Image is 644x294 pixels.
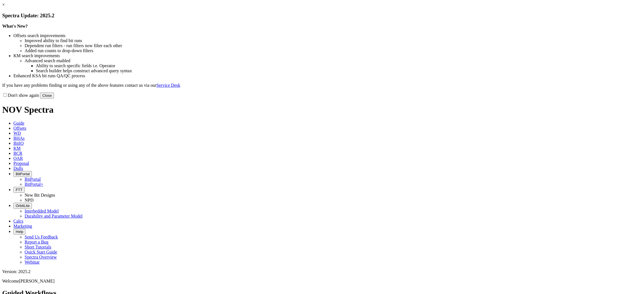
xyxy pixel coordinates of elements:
a: NPD [25,198,34,203]
a: Quick Start Guide [25,250,57,254]
a: New Bit Designs [25,193,55,197]
li: KM search improvements [13,53,642,58]
a: BitPortal [25,177,41,182]
li: Ability to search specific fields i.e. Operator [36,63,642,68]
span: BHAs [13,136,25,141]
span: BCR [13,151,22,156]
label: Don't show again [2,93,39,98]
span: Calcs [13,219,23,223]
a: Send Us Feedback [25,235,58,239]
span: Marketing [13,224,32,228]
a: BitPortal+ [25,182,43,187]
p: Welcome [2,279,642,284]
li: Advanced search enabled [25,58,642,63]
span: BitPortal [16,172,30,176]
span: [PERSON_NAME] [19,279,55,283]
h3: Spectra Update: 2025.2 [2,13,642,19]
a: × [2,2,5,7]
span: KM [13,146,21,151]
span: Proposal [13,161,29,166]
strong: What's New? [2,24,28,28]
span: FTT [16,188,22,192]
p: If you have any problems finding or using any of the above features contact us via our [2,83,642,88]
a: Service Desk [157,83,180,88]
a: Spectra Overview [25,255,57,259]
a: Durability and Parameter Model [25,214,83,218]
span: WD [13,131,21,136]
input: Don't show again [3,93,7,97]
span: OAR [13,156,23,161]
h1: NOV Spectra [2,105,642,115]
span: BitIQ [13,141,23,146]
a: Webinar [25,260,40,264]
li: Dependent run filters - run filters now filter each other [25,43,642,48]
span: Guide [13,121,24,126]
li: Enhanced KSA bit runs QA/QC process [13,73,642,78]
a: Report a Bug [25,240,48,244]
li: Added run counts to drop-down filters [25,48,642,53]
button: Close [40,93,54,98]
li: Offsets search improvements [13,33,642,38]
a: Interbedded Model [25,209,59,213]
span: OrbitLite [16,204,30,208]
span: Offsets [13,126,26,131]
a: Short Tutorials [25,245,51,249]
span: Help [16,230,23,234]
li: Search builder helps construct advanced query syntax [36,68,642,73]
span: Dulls [13,166,23,171]
div: Version: 2025.2 [2,269,642,274]
li: Improved ability to find bit runs [25,38,642,43]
